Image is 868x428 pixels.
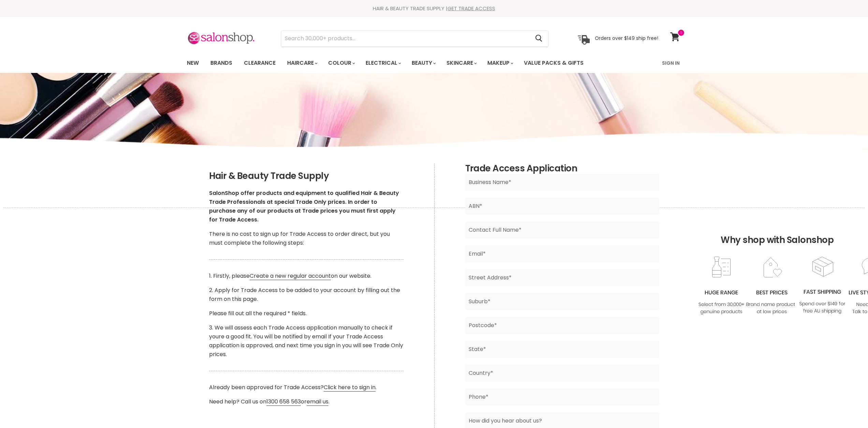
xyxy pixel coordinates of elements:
p: Please fill out all the required * fields. [209,309,403,318]
a: Value Packs & Gifts [519,56,589,70]
nav: Main [178,53,690,73]
a: Clearance [239,56,281,70]
p: Already been approved for Trade Access? . [209,383,403,392]
p: Need help? Call us on or . [209,397,403,406]
a: Electrical [361,56,405,70]
p: 1. Firstly, please on our website. [209,272,403,280]
a: Sign In [658,56,684,70]
p: 2. Apply for Trade Access to be added to your account by filling out the form on this page. [209,286,403,304]
a: Beauty [407,56,440,70]
img: fast.jpg [795,256,850,315]
a: Makeup [482,56,517,70]
a: Click here to sign in [324,383,376,392]
a: GET TRADE ACCESS [447,5,495,12]
h2: Hair & Beauty Trade Supply [209,171,403,181]
a: Brands [205,56,237,70]
a: Haircare [282,56,322,70]
p: Orders over $149 ship free! [595,35,658,41]
a: New [182,56,204,70]
h2: Trade Access Application [465,164,659,174]
input: Search [281,31,530,46]
p: SalonShop offer products and equipment to qualified Hair & Beauty Trade Professionals at special ... [209,189,403,224]
p: There is no cost to sign up for Trade Access to order direct, but you must complete the following... [209,230,403,247]
div: HAIR & BEAUTY TRADE SUPPLY | [178,5,690,12]
a: 1300 658 563 [266,398,301,406]
img: range2_8cf790d4-220e-469f-917d-a18fed3854b6.jpg [694,256,749,316]
a: Colour [323,56,359,70]
ul: Main menu [182,53,623,73]
p: 3. We will assess each Trade Access application manually to check if youre a good fit. You will b... [209,323,403,359]
a: Create a new regular account [250,272,331,280]
a: Skincare [441,56,481,70]
a: email us [307,398,328,406]
h2: Why shop with Salonshop [3,208,865,256]
form: Product [281,30,548,47]
button: Search [530,31,548,46]
img: prices.jpg [744,256,799,316]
